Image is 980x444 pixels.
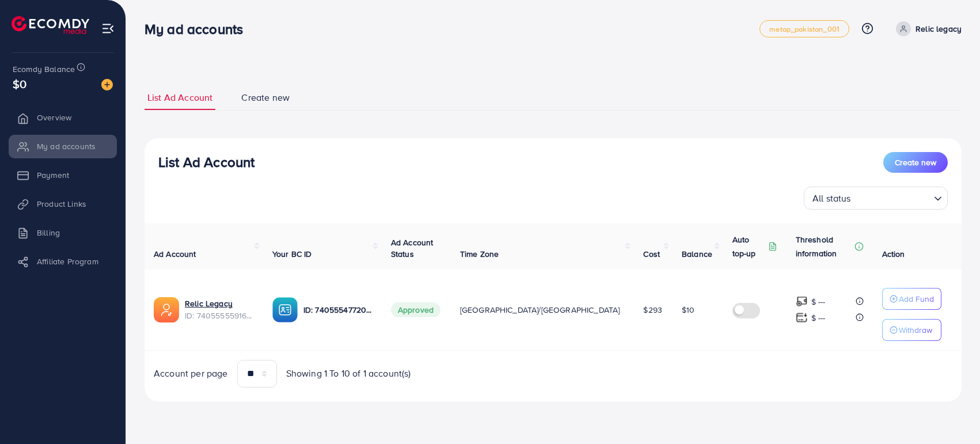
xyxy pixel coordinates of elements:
[682,248,712,260] span: Balance
[147,91,212,104] span: List Ad Account
[286,367,411,380] span: Showing 1 To 10 of 1 account(s)
[12,16,89,34] img: logo
[460,248,499,260] span: Time Zone
[643,304,662,316] span: $293
[899,292,934,306] p: Add Fund
[185,310,254,321] span: ID: 7405555591600488449
[810,190,853,207] span: All status
[796,295,808,308] img: top-up amount
[643,248,660,260] span: Cost
[13,63,75,75] span: Ecomdy Balance
[101,22,115,35] img: menu
[13,75,26,92] span: $0
[882,288,941,310] button: Add Fund
[796,312,808,324] img: top-up amount
[882,248,905,260] span: Action
[769,25,840,33] span: metap_pakistan_001
[154,367,228,380] span: Account per page
[916,22,962,36] p: Relic legacy
[391,237,434,260] span: Ad Account Status
[811,311,826,325] p: $ ---
[732,233,766,260] p: Auto top-up
[882,319,941,341] button: Withdraw
[272,248,312,260] span: Your BC ID
[682,304,694,316] span: $10
[272,297,298,322] img: ic-ba-acc.ded83a64.svg
[185,298,254,309] a: Relic Legacy
[883,152,948,173] button: Create new
[854,188,929,207] input: Search for option
[460,304,620,316] span: [GEOGRAPHIC_DATA]/[GEOGRAPHIC_DATA]
[891,21,962,36] a: Relic legacy
[154,297,179,322] img: ic-ads-acc.e4c84228.svg
[804,187,948,210] div: Search for option
[391,302,440,317] span: Approved
[811,295,826,309] p: $ ---
[101,79,113,90] img: image
[241,91,290,104] span: Create new
[759,20,849,37] a: metap_pakistan_001
[158,154,255,170] h3: List Ad Account
[895,157,936,168] span: Create new
[796,233,852,260] p: Threshold information
[899,323,932,337] p: Withdraw
[145,21,252,37] h3: My ad accounts
[154,248,196,260] span: Ad Account
[303,303,373,317] p: ID: 7405554772075446289
[185,298,254,321] div: <span class='underline'>Relic Legacy</span></br>7405555591600488449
